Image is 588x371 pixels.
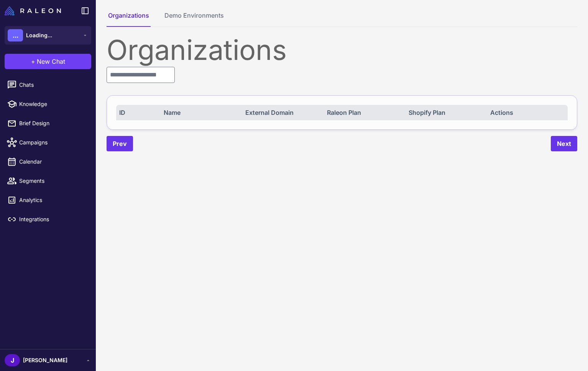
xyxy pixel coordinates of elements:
[5,354,20,366] div: J
[107,11,151,27] button: Organizations
[26,31,52,40] span: Loading...
[107,36,577,64] div: Organizations
[19,215,87,224] span: Integrations
[23,356,67,364] span: [PERSON_NAME]
[19,119,87,128] span: Brief Design
[3,154,93,170] a: Calendar
[5,6,64,15] a: Raleon Logo
[3,134,93,151] a: Campaigns
[19,177,87,185] span: Segments
[245,108,320,117] div: External Domain
[8,29,23,41] div: ...
[409,108,483,117] div: Shopify Plan
[119,108,156,117] div: ID
[19,81,87,89] span: Chats
[3,192,93,208] a: Analytics
[19,100,87,108] span: Knowledge
[490,108,565,117] div: Actions
[19,157,87,166] span: Calendar
[163,11,225,27] button: Demo Environments
[3,77,93,93] a: Chats
[31,57,35,66] span: +
[5,54,91,69] button: +New Chat
[3,173,93,189] a: Segments
[3,115,93,131] a: Brief Design
[19,196,87,204] span: Analytics
[164,108,238,117] div: Name
[37,57,65,66] span: New Chat
[5,6,61,15] img: Raleon Logo
[107,136,133,151] button: Prev
[3,211,93,227] a: Integrations
[327,108,401,117] div: Raleon Plan
[551,136,577,151] button: Next
[19,138,87,147] span: Campaigns
[3,96,93,112] a: Knowledge
[5,26,91,45] button: ...Loading...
